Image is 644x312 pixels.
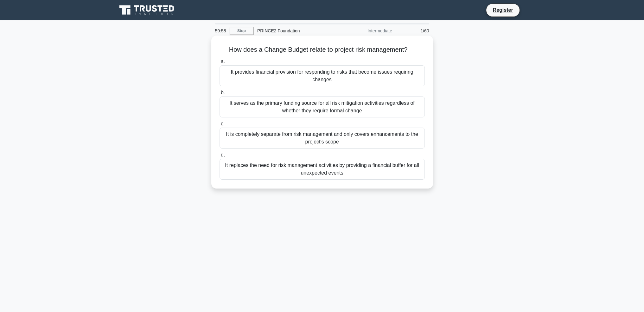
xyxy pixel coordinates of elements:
div: 59:58 [211,24,230,37]
div: Intermediate [341,24,396,37]
a: Stop [230,27,253,35]
div: It serves as the primary funding source for all risk mitigation activities regardless of whether ... [220,96,425,117]
div: It provides financial provision for responding to risks that become issues requiring changes [220,65,425,86]
span: d. [221,152,225,157]
span: a. [221,59,225,64]
a: Register [489,6,517,14]
div: It replaces the need for risk management activities by providing a financial buffer for all unexp... [220,159,425,180]
div: PRINCE2 Foundation [253,24,341,37]
h5: How does a Change Budget relate to project risk management? [219,46,425,54]
span: b. [221,90,225,95]
div: It is completely separate from risk management and only covers enhancements to the project's scope [220,128,425,149]
span: c. [221,121,225,126]
div: 1/60 [396,24,433,37]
